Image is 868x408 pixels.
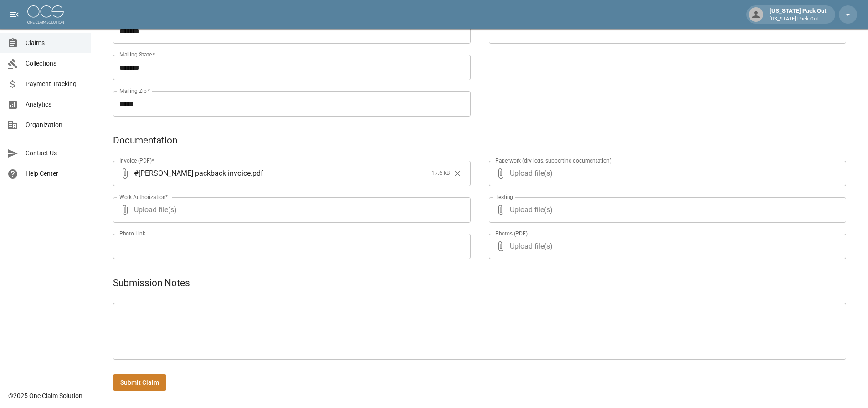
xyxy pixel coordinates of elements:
p: [US_STATE] Pack Out [770,15,826,23]
label: Work Authorization* [119,193,168,201]
label: Photos (PDF) [495,229,528,237]
label: Mailing State [119,51,155,58]
label: Paperwork (dry logs, supporting documentation) [495,157,611,164]
img: ocs-logo-white-transparent.png [27,5,64,24]
label: Testing [495,193,513,201]
span: Upload file(s) [510,161,822,186]
button: Submit Claim [113,374,166,391]
button: open drawer [5,5,24,24]
span: Payment Tracking [26,79,83,89]
label: Invoice (PDF)* [119,157,154,164]
span: Upload file(s) [510,234,822,259]
div: [US_STATE] Pack Out [766,6,830,23]
span: Organization [26,120,83,130]
span: Help Center [26,169,83,178]
span: Collections [26,59,83,68]
span: Analytics [26,100,83,109]
span: Upload file(s) [510,197,822,223]
button: Clear [451,167,464,180]
label: Photo Link [119,229,145,237]
span: 17.6 kB [431,169,450,178]
span: #[PERSON_NAME] packback invoice [134,168,251,178]
div: © 2025 One Claim Solution [8,391,82,400]
label: Mailing Zip [119,87,150,95]
span: Upload file(s) [134,197,446,223]
span: Contact Us [26,148,83,158]
span: . pdf [251,168,263,178]
span: Claims [26,38,83,48]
